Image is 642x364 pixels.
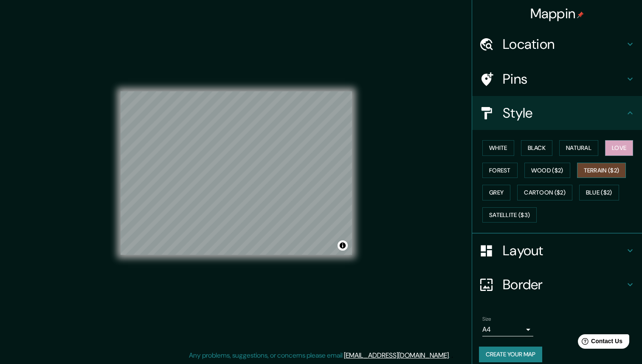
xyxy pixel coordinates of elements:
[524,163,570,178] button: Wood ($2)
[482,207,537,223] button: Satellite ($3)
[482,163,518,178] button: Forest
[450,350,451,361] div: .
[472,268,642,302] div: Border
[566,331,633,355] iframe: Help widget launcher
[482,316,491,323] label: Size
[577,11,584,18] img: pin-icon.png
[503,276,625,293] h4: Border
[503,104,625,121] h4: Style
[482,140,514,156] button: White
[472,96,642,130] div: Style
[503,71,625,87] h4: Pins
[472,62,642,96] div: Pins
[472,27,642,61] div: Location
[338,240,348,251] button: Toggle attribution
[577,163,626,178] button: Terrain ($2)
[503,242,625,259] h4: Layout
[605,140,633,156] button: Love
[189,350,450,361] p: Any problems, suggestions, or concerns please email .
[472,234,642,268] div: Layout
[479,347,542,362] button: Create your map
[530,5,584,22] h4: Mappin
[451,350,453,361] div: .
[559,140,598,156] button: Natural
[121,91,352,255] canvas: Map
[503,36,625,53] h4: Location
[482,185,510,200] button: Grey
[344,351,449,360] a: [EMAIL_ADDRESS][DOMAIN_NAME]
[579,185,619,200] button: Blue ($2)
[482,323,533,336] div: A4
[521,140,553,156] button: Black
[517,185,572,200] button: Cartoon ($2)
